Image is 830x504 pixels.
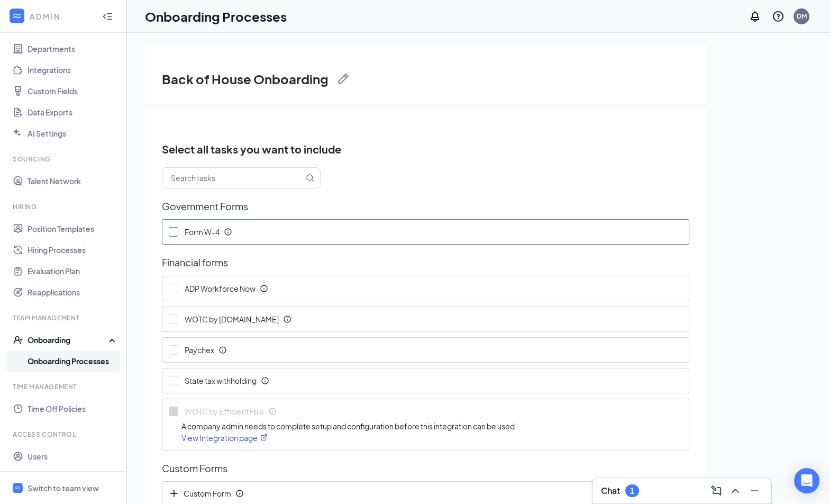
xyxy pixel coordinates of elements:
[162,255,689,270] span: Financial forms
[28,123,118,144] a: AI Settings
[13,155,116,164] div: Sourcing
[28,80,118,102] a: Custom Fields
[145,7,287,25] h1: Onboarding Processes
[260,434,268,441] svg: ExternalLink
[772,10,785,23] svg: QuestionInfo
[183,314,283,325] span: WOTC by [DOMAIN_NAME]
[162,461,689,476] span: Custom Forms
[260,284,268,293] svg: Info
[13,335,23,345] svg: UserCheck
[28,446,118,467] a: Users
[162,199,689,214] span: Government Forms
[169,488,179,499] svg: Plus
[183,375,261,386] span: State tax withholding
[218,346,227,354] svg: Info
[28,335,109,345] div: Onboarding
[162,70,329,88] h3: Back of House Onboarding
[30,11,93,22] div: ADMIN
[13,382,116,391] div: Time Management
[748,484,761,497] svg: Minimize
[28,467,118,488] a: Roles and Permissions
[162,142,689,157] h3: Select all tasks you want to include
[28,398,118,419] a: Time Off Policies
[28,59,118,80] a: Integrations
[630,487,634,496] div: 1
[14,484,21,491] svg: WorkstreamLogo
[28,260,118,282] a: Evaluation Plan
[708,482,725,499] button: ComposeMessage
[102,11,113,22] svg: Collapse
[183,406,268,417] span: WOTC by Efficient Hire
[268,407,277,416] svg: Info
[28,483,99,493] div: Switch to team view
[28,350,118,372] a: Onboarding Processes
[183,283,260,294] span: ADP Workforce Now
[749,10,761,23] svg: Notifications
[181,421,517,431] span: A company admin needs to complete setup and configuration before this integration can be used.
[12,11,22,21] svg: WorkstreamLogo
[28,218,118,239] a: Position Templates
[224,228,232,236] svg: Info
[746,482,763,499] button: Minimize
[306,174,314,182] svg: MagnifyingGlass
[183,227,224,237] span: Form W-4
[797,12,807,21] div: DM
[727,482,744,499] button: ChevronUp
[283,315,291,323] svg: Info
[601,485,620,497] h3: Chat
[28,102,118,123] a: Data Exports
[794,468,819,493] div: Open Intercom Messenger
[28,282,118,303] a: Reapplications
[261,376,269,385] svg: Info
[13,430,116,439] div: Access control
[729,484,742,497] svg: ChevronUp
[169,488,235,499] span: Custom Form
[181,433,268,443] a: View Integration pageExternalLink
[162,168,304,188] input: Search tasks
[183,345,218,355] span: Paychex
[28,170,118,192] a: Talent Network
[28,38,118,59] a: Departments
[235,489,244,498] svg: Info
[13,202,116,211] div: Hiring
[13,313,116,322] div: Team Management
[710,484,723,497] svg: ComposeMessage
[28,239,118,260] a: Hiring Processes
